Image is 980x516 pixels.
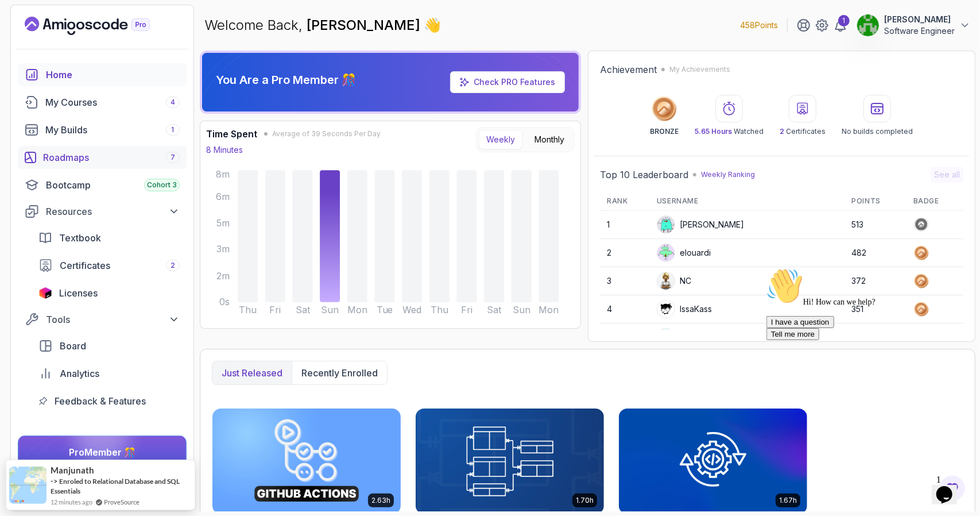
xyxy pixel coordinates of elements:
img: default monster avatar [657,244,675,261]
a: builds [18,118,187,141]
td: 2 [600,239,650,267]
p: No builds completed [842,127,913,136]
div: IssaKass [657,300,712,318]
tspan: Wed [402,305,421,315]
p: 8 Minutes [206,144,243,156]
a: Check PRO Features [450,71,565,93]
iframe: chat widget [932,470,969,505]
a: licenses [32,282,187,305]
span: 12 minutes ago [51,497,92,507]
span: Licenses [59,286,98,300]
th: Badge [907,192,963,211]
tspan: 3m [216,244,230,255]
p: Welcome Back, [204,16,441,34]
button: Recently enrolled [292,361,387,384]
td: 482 [845,239,906,267]
img: user profile image [657,272,675,290]
div: Roadmaps [43,151,180,164]
a: ProveSource [104,497,140,507]
a: home [18,63,187,86]
p: 2.63h [371,496,390,505]
span: 2 [780,127,784,136]
tspan: Fri [461,305,472,315]
button: I have a question [5,53,72,65]
tspan: Mon [539,305,559,315]
p: 458 Points [740,20,778,31]
td: 1 [600,211,650,239]
img: default monster avatar [657,329,675,346]
span: Feedback & Features [55,394,146,408]
span: 2 [171,261,175,270]
button: Tools [18,309,187,330]
p: Just released [222,366,282,380]
span: Cohort 3 [147,180,177,190]
a: Check PRO Features [474,77,555,87]
p: My Achievements [669,65,730,74]
img: user profile image [657,301,675,318]
span: 5.65 Hours [695,127,732,136]
div: Home [46,68,180,82]
span: Average of 39 Seconds Per Day [272,129,381,138]
button: Monthly [527,130,572,149]
a: textbook [32,226,187,249]
tspan: Tue [377,305,393,315]
div: My Builds [45,123,180,137]
h3: Time Spent [206,127,257,141]
button: See all [931,167,963,183]
img: :wave: [5,5,41,41]
p: Watched [695,127,764,136]
a: analytics [32,362,187,385]
a: 1 [834,18,847,32]
p: [PERSON_NAME] [884,14,955,25]
div: [PERSON_NAME] [657,215,744,234]
div: Tools [46,313,180,326]
p: Software Engineer [884,25,955,37]
span: [PERSON_NAME] [307,17,424,33]
button: Tell me more [5,65,57,77]
a: Enroled to Relational Database and SQL Essentials [51,477,180,495]
img: user profile image [857,14,879,36]
tspan: Sun [513,305,530,315]
p: 1.70h [576,496,594,505]
tspan: Fri [269,305,281,315]
img: default monster avatar [657,216,675,233]
td: 3 [600,267,650,295]
p: Certificates [780,127,826,136]
tspan: Sat [296,305,311,315]
p: You Are a Pro Member 🎊 [216,72,356,88]
h2: Top 10 Leaderboard [600,168,688,182]
tspan: 5m [216,218,230,229]
img: jetbrains icon [38,287,52,299]
th: Points [845,192,906,211]
p: BRONZE [650,127,679,136]
tspan: 8m [216,169,230,180]
div: Kalpanakakarla [657,328,738,346]
button: Resources [18,201,187,222]
a: certificates [32,254,187,277]
td: 4 [600,295,650,324]
div: 1 [838,15,850,26]
button: user profile image[PERSON_NAME]Software Engineer [857,14,971,37]
p: 1.67h [779,496,797,505]
div: 👋Hi! How can we help?I have a questionTell me more [5,5,211,77]
th: Username [650,192,845,211]
div: elouardi [657,244,711,262]
tspan: Thu [239,305,257,315]
span: 👋 [424,16,441,34]
a: feedback [32,390,187,413]
span: Board [60,339,86,353]
div: NC [657,272,691,290]
img: CI/CD with GitHub Actions card [212,409,401,514]
td: 5 [600,324,650,352]
span: Certificates [60,259,110,272]
tspan: Thu [431,305,448,315]
tspan: 0s [219,297,230,308]
tspan: Sun [321,305,339,315]
span: Textbook [59,231,101,245]
tspan: Mon [347,305,367,315]
span: 7 [171,153,175,162]
a: Landing page [25,17,176,35]
a: courses [18,91,187,114]
button: Just released [212,361,292,384]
